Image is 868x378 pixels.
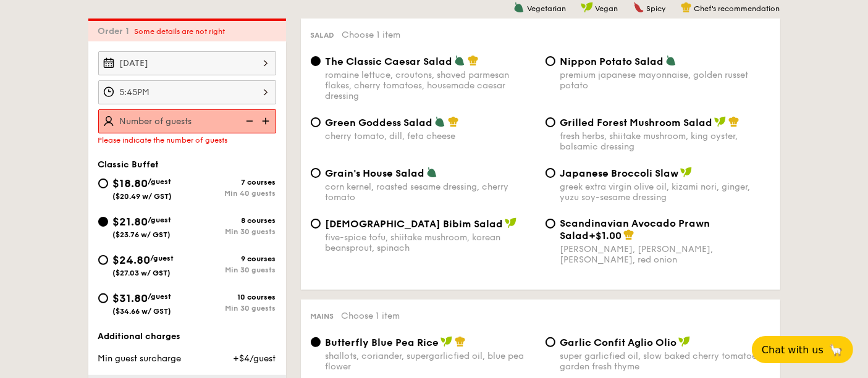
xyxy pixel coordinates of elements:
[326,218,504,230] span: [DEMOGRAPHIC_DATA] Bibim Salad
[647,4,666,13] span: Spicy
[596,4,618,13] span: Vegan
[560,131,770,152] div: fresh herbs, shiitake mushroom, king oyster, balsamic dressing
[98,26,135,36] span: Order 1
[342,311,400,321] span: Choose 1 item
[623,229,634,240] img: icon-chef-hat.a58ddaea.svg
[113,253,151,267] span: $24.80
[468,55,479,66] img: icon-chef-hat.a58ddaea.svg
[560,56,664,67] span: Nippon Potato Salad
[714,116,727,127] img: icon-vegan.f8ff3823.svg
[326,131,536,141] div: cherry tomato, dill, feta cheese
[113,192,172,201] span: ($20.49 w/ GST)
[752,336,853,363] button: Chat with us🦙
[113,269,171,277] span: ($27.03 w/ GST)
[311,312,334,321] span: Mains
[98,217,108,227] input: $21.80/guest($23.76 w/ GST)8 coursesMin 30 guests
[98,255,108,265] input: $24.80/guest($27.03 w/ GST)9 coursesMin 30 guests
[560,182,770,203] div: greek extra virgin olive oil, kizami nori, ginger, yuzu soy-sesame dressing
[448,116,459,127] img: icon-chef-hat.a58ddaea.svg
[187,293,276,301] div: 10 courses
[694,4,780,13] span: Chef's recommendation
[113,215,148,229] span: $21.80
[678,336,691,347] img: icon-vegan.f8ff3823.svg
[513,2,525,13] img: icon-vegetarian.fe4039eb.svg
[311,219,321,229] input: [DEMOGRAPHIC_DATA] Bibim Saladfive-spice tofu, shiitake mushroom, korean beansprout, spinach
[113,230,171,239] span: ($23.76 w/ GST)
[311,117,321,127] input: Green Goddess Saladcherry tomato, dill, feta cheese
[98,159,159,170] span: Classic Buffet
[98,136,276,145] div: Please indicate the number of guests
[560,167,679,179] span: Japanese Broccoli Slaw
[560,117,713,128] span: Grilled Forest Mushroom Salad
[311,168,321,178] input: Grain's House Saladcorn kernel, roasted sesame dressing, cherry tomato
[560,351,770,372] div: super garlicfied oil, slow baked cherry tomatoes, garden fresh thyme
[434,116,445,127] img: icon-vegetarian.fe4039eb.svg
[560,337,677,348] span: Garlic Confit Aglio Olio
[239,109,258,133] img: icon-reduce.1d2dbef1.svg
[98,330,276,343] div: Additional charges
[98,293,108,303] input: $31.80/guest($34.66 w/ GST)10 coursesMin 30 guests
[113,177,148,190] span: $18.80
[326,117,433,128] span: Green Goddess Salad
[148,216,172,224] span: /guest
[546,117,555,127] input: Grilled Forest Mushroom Saladfresh herbs, shiitake mushroom, king oyster, balsamic dressing
[148,177,172,186] span: /guest
[98,353,182,364] span: Min guest surcharge
[762,344,824,356] span: Chat with us
[633,2,644,13] img: icon-spicy.37a8142b.svg
[527,4,566,13] span: Vegetarian
[342,30,401,40] span: Choose 1 item
[455,336,466,347] img: icon-chef-hat.a58ddaea.svg
[135,27,225,36] span: Some details are not right
[311,31,335,40] span: Salad
[581,2,593,13] img: icon-vegan.f8ff3823.svg
[440,336,453,347] img: icon-vegan.f8ff3823.svg
[326,232,536,253] div: five-spice tofu, shiitake mushroom, korean beansprout, spinach
[546,337,555,347] input: Garlic Confit Aglio Oliosuper garlicfied oil, slow baked cherry tomatoes, garden fresh thyme
[187,178,276,187] div: 7 courses
[680,167,693,178] img: icon-vegan.f8ff3823.svg
[665,55,676,66] img: icon-vegetarian.fe4039eb.svg
[326,182,536,203] div: corn kernel, roasted sesame dressing, cherry tomato
[560,244,770,265] div: [PERSON_NAME], [PERSON_NAME], [PERSON_NAME], red onion
[426,167,437,178] img: icon-vegetarian.fe4039eb.svg
[258,109,276,133] img: icon-add.58712e84.svg
[589,230,622,241] span: +$1.00
[187,266,276,274] div: Min 30 guests
[187,227,276,236] div: Min 30 guests
[311,56,321,66] input: The Classic Caesar Saladromaine lettuce, croutons, shaved parmesan flakes, cherry tomatoes, house...
[187,304,276,313] div: Min 30 guests
[546,56,555,66] input: Nippon Potato Saladpremium japanese mayonnaise, golden russet potato
[187,189,276,198] div: Min 40 guests
[233,353,276,364] span: +$4/guest
[113,307,172,316] span: ($34.66 w/ GST)
[311,337,321,347] input: Butterfly Blue Pea Riceshallots, coriander, supergarlicfied oil, blue pea flower
[728,116,739,127] img: icon-chef-hat.a58ddaea.svg
[326,351,536,372] div: shallots, coriander, supergarlicfied oil, blue pea flower
[326,167,425,179] span: Grain's House Salad
[681,2,692,13] img: icon-chef-hat.a58ddaea.svg
[454,55,465,66] img: icon-vegetarian.fe4039eb.svg
[187,216,276,225] div: 8 courses
[828,343,843,357] span: 🦙
[187,254,276,263] div: 9 courses
[98,109,276,133] input: Number of guests
[98,51,276,75] input: Event date
[505,217,517,229] img: icon-vegan.f8ff3823.svg
[326,56,453,67] span: The Classic Caesar Salad
[546,168,555,178] input: Japanese Broccoli Slawgreek extra virgin olive oil, kizami nori, ginger, yuzu soy-sesame dressing
[546,219,555,229] input: Scandinavian Avocado Prawn Salad+$1.00[PERSON_NAME], [PERSON_NAME], [PERSON_NAME], red onion
[326,70,536,101] div: romaine lettuce, croutons, shaved parmesan flakes, cherry tomatoes, housemade caesar dressing
[560,217,710,241] span: Scandinavian Avocado Prawn Salad
[151,254,174,262] span: /guest
[326,337,439,348] span: Butterfly Blue Pea Rice
[98,80,276,104] input: Event time
[148,292,172,301] span: /guest
[560,70,770,91] div: premium japanese mayonnaise, golden russet potato
[113,292,148,305] span: $31.80
[98,178,108,188] input: $18.80/guest($20.49 w/ GST)7 coursesMin 40 guests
